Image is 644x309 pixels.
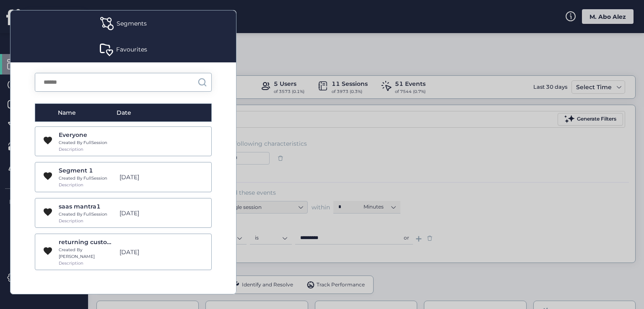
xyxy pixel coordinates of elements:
div: returning customers [59,237,115,247]
div: Date [117,108,180,117]
div: Segments [117,19,147,28]
div: saas mantra1 [59,202,115,211]
div: Created By FullSession [59,211,115,218]
div: Created By FullSession [59,139,115,146]
div: Created By [PERSON_NAME] [59,247,115,260]
div: Created By FullSession [59,175,115,182]
div: Segments [10,10,236,36]
div: [DATE] [115,209,175,218]
div: Favourites [116,45,147,54]
div: Everyone [59,130,115,139]
div: [DATE] [115,247,175,257]
div: Description [59,146,82,153]
div: Description [59,218,82,224]
div: Description [59,260,82,267]
div: Name [58,108,116,117]
div: Favourites [10,36,236,62]
div: Segment 1 [59,166,115,175]
div: [DATE] [115,173,175,182]
div: Description [59,182,82,188]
